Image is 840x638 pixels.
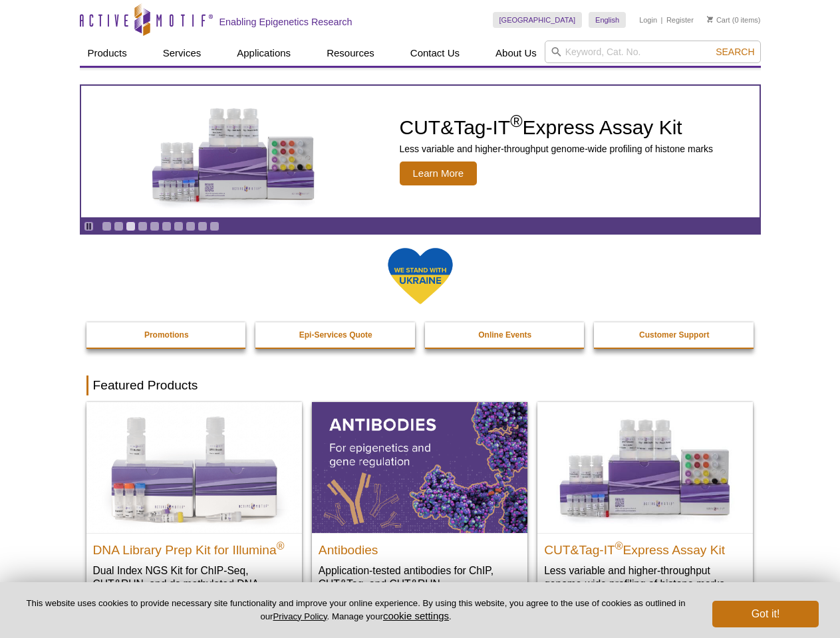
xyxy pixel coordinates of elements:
[299,330,372,340] strong: Epi-Services Quote
[210,221,219,231] a: Go to slide 10
[537,402,753,603] a: CUT&Tag-IT® Express Assay Kit CUT&Tag-IT®Express Assay Kit Less variable and higher-throughput ge...
[493,12,583,28] a: [GEOGRAPHIC_DATA]
[219,16,352,28] h2: Enabling Epigenetics Research
[707,16,713,23] img: Your Cart
[155,41,210,66] a: Services
[402,41,468,66] a: Contact Us
[186,221,196,231] a: Go to slide 8
[93,537,295,557] h2: DNA Library Prep Kit for Illumina
[21,597,690,623] p: This website uses cookies to provide necessary site functionality and improve your online experie...
[86,402,302,617] a: DNA Library Prep Kit for Illumina DNA Library Prep Kit for Illumina® Dual Index NGS Kit for ChIP-...
[312,402,527,603] a: All Antibodies Antibodies Application-tested antibodies for ChIP, CUT&Tag, and CUT&RUN.
[319,41,382,66] a: Resources
[712,601,819,627] button: Got it!
[319,564,521,591] p: Application-tested antibodies for ChIP, CUT&Tag, and CUT&RUN.
[545,41,761,63] input: Keyword, Cat. No.
[666,15,694,25] a: Register
[544,564,746,591] p: Less variable and higher-throughput genome-wide profiling of histone marks​.
[707,12,761,28] li: (0 items)
[277,540,285,551] sup: ®
[615,540,623,551] sup: ®
[661,12,663,28] li: |
[144,330,189,340] strong: Promotions
[707,15,730,25] a: Cart
[716,47,754,57] span: Search
[162,221,172,231] a: Go to slide 6
[273,611,327,621] a: Privacy Policy
[319,537,521,557] h2: Antibodies
[478,330,531,340] strong: Online Events
[383,610,449,621] button: cookie settings
[198,221,208,231] a: Go to slide 9
[425,322,586,348] a: Online Events
[488,41,545,66] a: About Us
[544,537,746,557] h2: CUT&Tag-IT Express Assay Kit
[387,247,454,306] img: We Stand With Ukraine
[93,564,295,604] p: Dual Index NGS Kit for ChIP-Seq, CUT&RUN, and ds methylated DNA assays.
[639,330,709,340] strong: Customer Support
[312,402,527,532] img: All Antibodies
[86,322,247,348] a: Promotions
[712,46,758,58] button: Search
[138,221,148,231] a: Go to slide 4
[229,41,299,66] a: Applications
[84,221,94,231] a: Toggle autoplay
[86,375,754,395] h2: Featured Products
[537,402,753,532] img: CUT&Tag-IT® Express Assay Kit
[639,15,657,25] a: Login
[80,41,135,66] a: Products
[150,221,160,231] a: Go to slide 5
[102,221,112,231] a: Go to slide 1
[86,402,302,532] img: DNA Library Prep Kit for Illumina
[589,12,626,28] a: English
[114,221,124,231] a: Go to slide 2
[126,221,136,231] a: Go to slide 3
[255,322,416,348] a: Epi-Services Quote
[174,221,184,231] a: Go to slide 7
[594,322,755,348] a: Customer Support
